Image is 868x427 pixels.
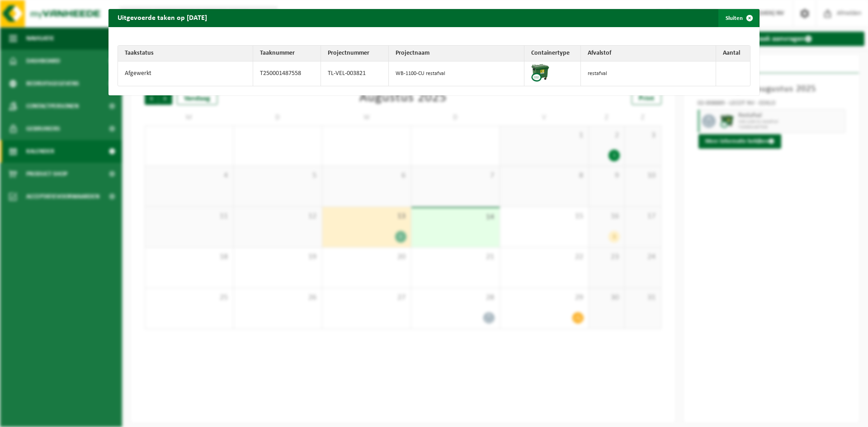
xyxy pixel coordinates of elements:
th: Projectnaam [389,46,524,61]
th: Taaknummer [253,46,321,61]
th: Taakstatus [118,46,253,61]
td: Afgewerkt [118,61,253,86]
h2: Uitgevoerde taken op [DATE] [108,9,216,26]
th: Containertype [524,46,581,61]
img: WB-1100-CU [531,64,549,82]
td: TL-VEL-003821 [321,61,389,86]
td: T250001487558 [253,61,321,86]
td: WB-1100-CU restafval [389,61,524,86]
button: Sluiten [718,9,759,27]
th: Afvalstof [581,46,716,61]
th: Projectnummer [321,46,389,61]
td: restafval [581,61,716,86]
th: Aantal [716,46,750,61]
